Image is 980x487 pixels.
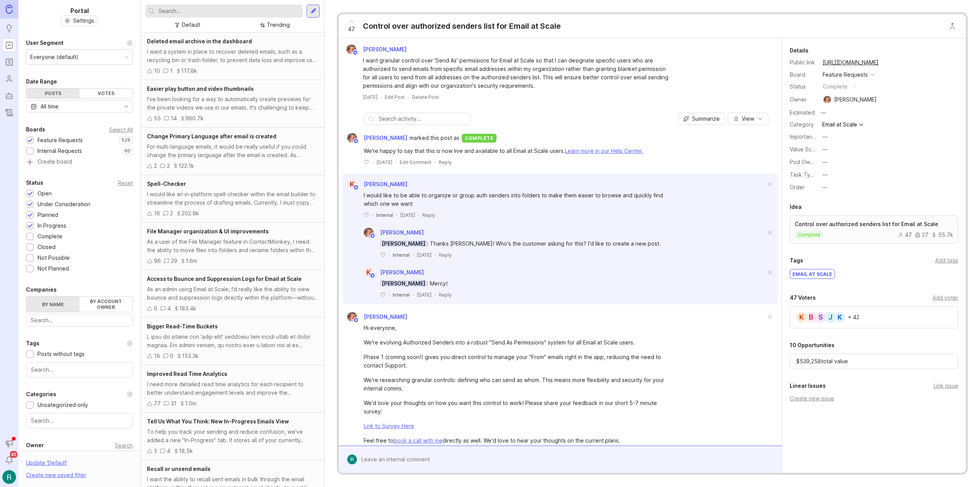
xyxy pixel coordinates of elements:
[380,279,686,288] div: : Mercy!
[182,21,200,29] div: Default
[154,209,160,218] div: 16
[400,212,415,218] time: [DATE]
[834,95,877,104] div: [PERSON_NAME]
[2,38,16,52] a: Portal
[109,128,133,132] div: Select All
[61,15,98,26] a: Settings
[363,21,561,31] div: Control over authorized senders list for Email at Scale
[345,312,360,322] img: Bronwen W
[381,94,382,100] div: ·
[141,128,324,175] a: Change Primary Language after email is createdFor multi-language emails, it would be really usefu...
[121,137,131,143] p: 526
[678,113,725,125] button: Summarize
[359,228,424,238] a: Bronwen W[PERSON_NAME]
[834,311,846,323] div: K
[141,318,324,365] a: Bigger Read-Time BucketsL ipsu do sitame con 'adip elit' seddoeiu tem incidi utlab et dolor magna...
[364,147,670,155] div: We're happy to say that this is now live and available to all Email at Scale users.
[364,324,670,332] div: Hi everyone,
[376,212,393,218] div: Internal
[147,466,211,472] span: Recall or unsend emails
[2,470,16,484] img: Rowan Naylor
[364,191,670,208] div: I would like to be able to organize or group auth senders into folders to make them easier to bro...
[363,94,377,100] a: [DATE]
[370,233,376,239] img: member badge
[154,114,161,123] div: 55
[141,175,324,223] a: Spell-CheckerI would like an in-platform spell-checker within the email builder to streamline the...
[178,162,194,170] div: 122.1k
[154,447,157,455] div: 3
[26,285,57,294] div: Companies
[790,133,818,140] label: Importance
[412,94,439,100] div: Delete Post
[182,352,199,360] div: 153.3k
[393,252,410,258] div: Internal
[822,96,833,103] img: Bronwen W
[179,304,196,313] div: 183.4k
[171,257,177,265] div: 29
[38,232,62,241] div: Complete
[820,57,881,67] a: [URL][DOMAIN_NAME]
[147,418,289,425] span: Tell Us What You Think: New In-Progress Emails View
[141,365,324,413] a: Improved Read Time AnalyticsI need more detailed read time analytics for each recipient to better...
[790,269,835,279] div: email at scale
[742,115,754,123] span: View
[372,159,373,166] div: ·
[31,366,128,374] input: Search...
[2,106,16,120] a: Changelog
[380,280,427,287] span: [PERSON_NAME]
[344,44,359,54] img: Bronwen W
[823,82,848,91] div: complete
[158,7,300,15] input: Search...
[2,453,16,467] button: Notifications
[343,312,407,322] a: Bronwen W[PERSON_NAME]
[147,333,318,349] div: L ipsu do sitame con 'adip elit' seddoeiu tem incidi utlab et dolor magnaa. Eni admini veniam, qu...
[26,471,86,479] div: Create new saved filter
[147,285,318,302] div: As an admin using Email at Scale, I’d really like the ability to view bounce and suppression logs...
[167,162,170,170] div: 2
[795,311,808,323] div: K
[181,67,197,75] div: 117.8k
[120,103,132,110] svg: toggle icon
[370,273,376,279] img: member badge
[26,178,43,187] div: Status
[38,221,66,230] div: In Progress
[364,181,407,187] span: [PERSON_NAME]
[824,311,836,323] div: J
[931,232,953,238] div: 55.7k
[170,352,173,360] div: 0
[343,179,407,189] a: K[PERSON_NAME]
[395,159,397,166] div: ·
[348,25,355,33] span: 47
[565,148,643,154] a: Learn more in our Help Center.
[38,350,85,358] div: Posts without tags
[363,56,669,90] div: I want granular control over 'Send As' permissions for Email at Scale so that I can designate spe...
[898,232,912,238] div: 47
[353,185,359,190] img: member badge
[343,133,410,143] a: Bronwen W[PERSON_NAME]
[186,257,197,265] div: 1.6m
[2,55,16,69] a: Roadmaps
[147,85,254,92] span: Easier play button and video thumbnails
[795,220,953,228] p: Control over authorized senders list for Email at Scale
[147,428,318,444] div: To help you track your sending and reduce confusion, we've added a new "In-Progress" tab. It stor...
[38,401,88,409] div: Uncategorized only
[915,232,928,238] div: 27
[790,146,819,152] label: Value Scale
[822,183,828,192] div: —
[38,243,56,251] div: Closed
[2,436,16,450] button: Announcements
[38,211,58,219] div: Planned
[154,352,160,360] div: 18
[822,158,828,166] div: —
[379,115,467,123] input: Search activity...
[115,443,133,448] div: Search
[805,311,817,323] div: B
[26,38,64,48] div: User Segment
[38,264,69,273] div: Not Planned
[38,254,70,262] div: Not Possible
[790,293,816,302] div: 47 Voters
[141,270,324,318] a: Access to Bounce and Suppression Logs for Email at ScaleAs an admin using Email at Scale, I’d rea...
[353,317,359,323] img: member badge
[728,113,768,125] button: View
